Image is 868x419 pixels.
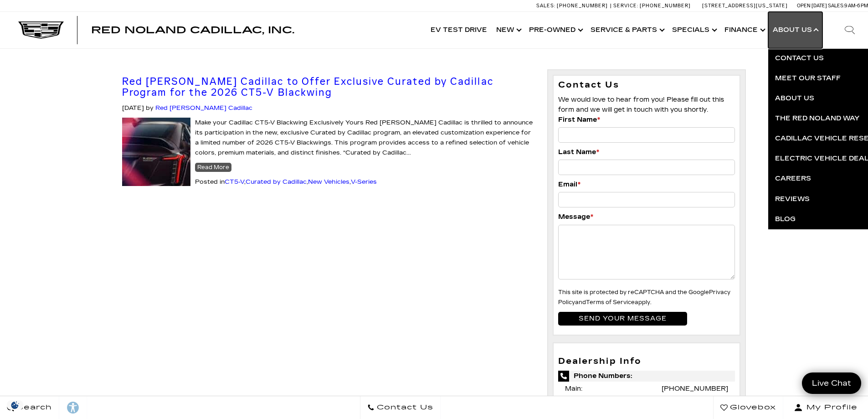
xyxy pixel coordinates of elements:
[668,12,720,48] a: Specials
[225,178,244,186] a: CT5-V
[702,3,788,9] a: [STREET_ADDRESS][US_STATE]
[728,401,776,414] span: Glovebox
[802,372,861,394] a: Live Chat
[5,400,26,410] img: Opt-Out Icon
[586,12,668,48] a: Service & Parts
[803,401,858,414] span: My Profile
[610,3,693,8] a: Service: [PHONE_NUMBER]
[768,12,822,48] a: About Us
[492,12,524,48] a: New
[5,400,26,410] section: Click to Open Cookie Consent Modal
[565,395,585,403] span: Sales:
[18,21,64,39] img: Cadillac Dark Logo with Cadillac White Text
[558,289,730,305] small: This site is protected by reCAPTCHA and the Google and apply.
[122,177,534,187] div: Posted in , , ,
[586,299,635,305] a: Terms of Service
[565,385,582,393] span: Main:
[155,104,252,112] a: Red [PERSON_NAME] Cadillac
[558,357,735,366] h3: Dealership Info
[351,178,377,186] a: V-Series
[91,26,294,35] a: Red Noland Cadillac, Inc.
[426,12,492,48] a: EV Test Drive
[713,396,783,419] a: Glovebox
[146,104,154,112] span: by
[246,178,307,186] a: Curated by Cadillac
[662,395,728,403] a: [PHONE_NUMBER]
[524,12,586,48] a: Pre-Owned
[558,80,735,90] h3: Contact Us
[828,3,844,9] span: Sales:
[91,25,294,36] span: Red Noland Cadillac, Inc.
[536,3,555,9] span: Sales:
[122,104,144,112] span: [DATE]
[375,401,433,414] span: Contact Us
[558,180,580,190] label: Email
[613,3,638,9] span: Service:
[122,118,534,158] p: Make your Cadillac CT5-V Blackwing Exclusively Yours Red [PERSON_NAME] Cadillac is thrilled to an...
[662,385,728,393] a: [PHONE_NUMBER]
[360,396,441,419] a: Contact Us
[558,212,593,222] label: Message
[558,147,599,157] label: Last Name
[195,163,231,172] a: Read More
[720,12,768,48] a: Finance
[122,75,493,98] a: Red [PERSON_NAME] Cadillac to Offer Exclusive Curated by Cadillac Program for the 2026 CT5-V Blac...
[558,96,724,114] span: We would love to hear from you! Please fill out this form and we will get in touch with you shortly.
[558,371,735,382] span: Phone Numbers:
[844,3,868,9] span: 9 AM-6 PM
[308,178,349,186] a: New Vehicles
[783,396,868,419] button: Open user profile menu
[558,289,730,305] a: Privacy Policy
[807,378,856,388] span: Live Chat
[14,401,52,414] span: Search
[536,3,610,8] a: Sales: [PHONE_NUMBER]
[797,3,827,9] span: Open [DATE]
[640,3,691,9] span: [PHONE_NUMBER]
[558,115,600,125] label: First Name
[557,3,608,9] span: [PHONE_NUMBER]
[558,312,687,326] input: Send your message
